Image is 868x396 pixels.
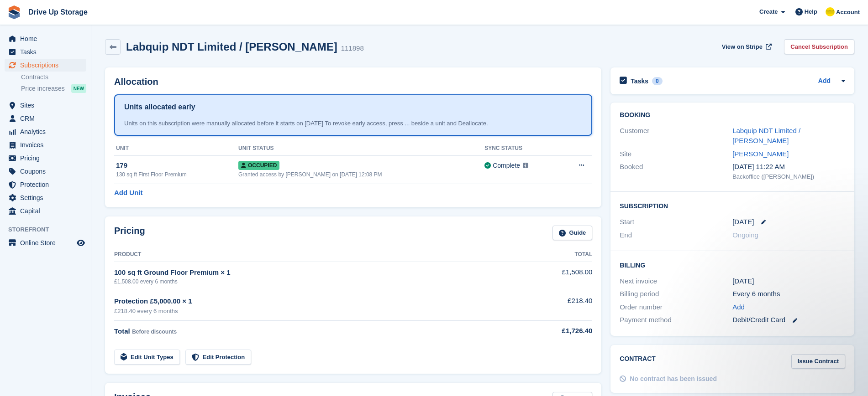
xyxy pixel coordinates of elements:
h2: Contract [620,354,656,369]
div: NEW [71,84,86,93]
th: Sync Status [484,141,559,156]
img: icon-info-grey-7440780725fd019a000dd9b08b2336e03edf1995a4989e88bcd33f0948082b44.svg [523,163,528,168]
a: menu [5,112,86,125]
a: menu [5,139,86,151]
a: Guide [552,226,593,241]
h2: Booking [620,112,845,119]
th: Unit [114,141,238,156]
td: £1,508.00 [505,262,593,291]
a: menu [5,59,86,72]
h1: Units allocated early [124,102,195,113]
span: Invoices [20,139,75,151]
span: Coupons [20,165,75,178]
div: End [620,230,732,241]
h2: Tasks [631,77,648,85]
a: menu [5,32,86,45]
div: £1,726.40 [505,326,593,336]
a: [PERSON_NAME] [732,150,789,158]
h2: Labquip NDT Limited / [PERSON_NAME] [126,41,337,53]
div: 179 [116,160,238,171]
span: Ongoing [732,231,758,239]
div: £1,508.00 every 6 months [114,278,505,286]
span: Before discounts [132,329,177,335]
div: Booked [620,162,732,181]
div: Every 6 months [732,289,845,299]
a: Labquip NDT Limited / [PERSON_NAME] [732,127,800,145]
a: Add Unit [114,188,142,198]
div: Customer [620,126,732,146]
a: menu [5,237,86,249]
div: Start [620,217,732,227]
th: Product [114,247,505,262]
span: Tasks [20,46,75,58]
td: £218.40 [505,291,593,320]
span: Total [114,327,130,335]
h2: Subscription [620,201,845,210]
div: 111898 [341,43,364,54]
span: Sites [20,99,75,112]
div: Backoffice ([PERSON_NAME]) [732,172,845,181]
span: Occupied [238,161,279,170]
span: Price increases [21,84,65,93]
span: Help [805,7,817,16]
a: menu [5,165,86,178]
div: Complete [493,161,520,170]
a: menu [5,152,86,165]
div: Order number [620,302,732,313]
span: Settings [20,191,75,204]
div: Units on this subscription were manually allocated before it starts on [DATE] To revoke early acc... [124,119,582,128]
a: Price increases NEW [21,83,86,93]
div: No contract has been issued [630,374,717,384]
a: Drive Up Storage [25,5,91,20]
a: Cancel Subscription [784,39,854,54]
div: Payment method [620,315,732,325]
div: [DATE] 11:22 AM [732,162,845,172]
a: menu [5,125,86,138]
a: Edit Unit Types [114,350,180,365]
span: Capital [20,205,75,217]
a: View on Stripe [718,39,773,54]
th: Total [505,247,593,262]
span: Storefront [8,225,91,234]
div: [DATE] [732,276,845,287]
span: Create [759,7,778,16]
div: Site [620,149,732,159]
img: stora-icon-8386f47178a22dfd0bd8f6a31ec36ba5ce8667c1dd55bd0f319d3a0aa187defe.svg [7,5,21,19]
span: Online Store [20,237,75,249]
h2: Pricing [114,226,145,241]
a: menu [5,99,86,112]
div: 100 sq ft Ground Floor Premium × 1 [114,267,505,278]
h2: Billing [620,260,845,269]
a: menu [5,205,86,217]
div: 130 sq ft First Floor Premium [116,170,238,179]
th: Unit Status [238,141,484,156]
div: Debit/Credit Card [732,315,845,325]
a: Add [818,76,831,87]
a: Issue Contract [791,354,845,369]
div: Protection £5,000.00 × 1 [114,296,505,307]
a: Contracts [21,73,86,82]
div: Next invoice [620,276,732,287]
a: menu [5,191,86,204]
span: Home [20,32,75,45]
div: Granted access by [PERSON_NAME] on [DATE] 12:08 PM [238,170,484,179]
div: 0 [652,77,663,85]
div: £218.40 every 6 months [114,307,505,316]
h2: Allocation [114,77,592,87]
a: Preview store [75,237,86,248]
a: menu [5,178,86,191]
span: Pricing [20,152,75,165]
span: Account [836,8,860,17]
span: Subscriptions [20,59,75,72]
div: Billing period [620,289,732,299]
a: menu [5,46,86,58]
a: Edit Protection [185,350,251,365]
span: View on Stripe [722,42,763,51]
span: Protection [20,178,75,191]
span: CRM [20,112,75,125]
img: Crispin Vitoria [826,7,835,16]
a: Add [732,302,745,313]
span: Analytics [20,125,75,138]
time: 2025-10-02 23:00:00 UTC [732,217,754,227]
